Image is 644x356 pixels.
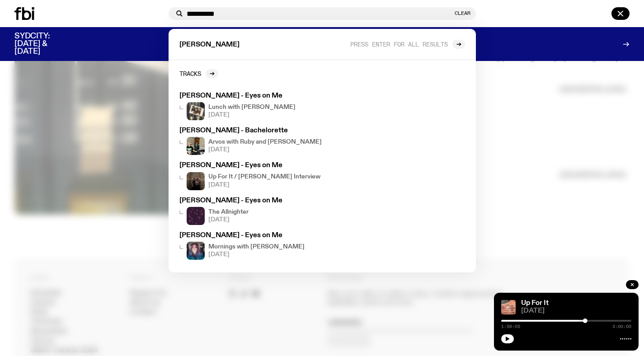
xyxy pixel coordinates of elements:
span: [DATE] [208,217,249,223]
h3: [PERSON_NAME] - Eyes on Me [179,232,346,239]
a: [PERSON_NAME] - Eyes on MeA polaroid of Ella Avni in the studio on top of the mixer which is also... [176,89,349,124]
h4: Arvos with Ruby and [PERSON_NAME] [208,139,322,145]
span: 1:56:05 [501,324,520,329]
span: [DATE] [521,308,631,314]
h4: The Allnighter [208,209,249,215]
a: [PERSON_NAME] - Eyes on MeUp For It / [PERSON_NAME] Interview[DATE] [176,159,349,193]
span: [DATE] [208,182,320,188]
a: Up For It [521,300,549,307]
h4: Lunch with [PERSON_NAME] [208,104,296,110]
h4: Up For It / [PERSON_NAME] Interview [208,174,320,180]
a: [PERSON_NAME] - Eyes on MeThe Allnighter[DATE] [176,194,349,229]
img: A polaroid of Ella Avni in the studio on top of the mixer which is also located in the studio. [187,102,205,120]
span: 3:00:00 [612,324,631,329]
span: [DATE] [208,252,305,258]
img: Ruby wears a Collarbones t shirt and pretends to play the DJ decks, Al sings into a pringles can.... [187,137,205,155]
a: Press enter for all results [350,40,465,49]
h3: [PERSON_NAME] - Eyes on Me [179,93,346,99]
a: [PERSON_NAME] - Eyes on MeMornings with [PERSON_NAME][DATE] [176,229,349,263]
span: [PERSON_NAME] [179,42,240,48]
span: Press enter for all results [350,41,448,47]
a: [PERSON_NAME] - BacheloretteRuby wears a Collarbones t shirt and pretends to play the DJ decks, A... [176,124,349,159]
h4: Mornings with [PERSON_NAME] [208,244,305,250]
a: Tracks [179,69,218,78]
h3: SYDCITY: [DATE] & [DATE] [14,33,72,56]
h3: [PERSON_NAME] - Eyes on Me [179,197,346,204]
h2: Tracks [179,70,201,77]
span: [DATE] [208,112,296,118]
h3: [PERSON_NAME] - Bachelorette [179,127,346,134]
h3: [PERSON_NAME] - Eyes on Me [179,162,346,169]
button: Clear [455,11,470,16]
span: [DATE] [208,147,322,153]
